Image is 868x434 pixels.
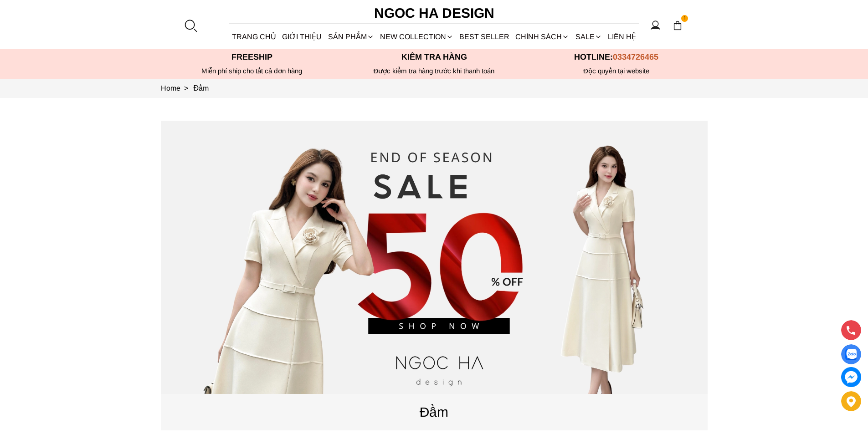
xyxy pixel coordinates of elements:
[681,15,688,22] span: 1
[841,367,861,387] a: messenger
[180,84,192,92] span: >
[401,52,467,61] font: Kiểm tra hàng
[161,52,343,62] p: Freeship
[377,25,456,49] a: NEW COLLECTION
[343,67,525,75] p: Được kiểm tra hàng trước khi thanh toán
[572,25,605,49] a: SALE
[457,25,513,49] a: BEST SELLER
[513,25,572,49] div: Chính sách
[161,401,708,423] p: Đầm
[279,25,325,49] a: GIỚI THIỆU
[613,52,658,61] span: 0334726465
[194,84,209,92] a: Link to Đầm
[525,67,708,75] h6: Độc quyền tại website
[325,25,377,49] div: SẢN PHẨM
[673,20,683,31] img: img-CART-ICON-ksit0nf1
[605,25,639,49] a: LIÊN HỆ
[841,344,861,364] a: Display image
[161,67,343,75] div: Miễn phí ship cho tất cả đơn hàng
[366,2,503,24] a: Ngoc Ha Design
[229,25,279,49] a: TRANG CHỦ
[525,52,708,62] p: Hotline:
[845,349,857,360] img: Display image
[161,84,194,92] a: Link to Home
